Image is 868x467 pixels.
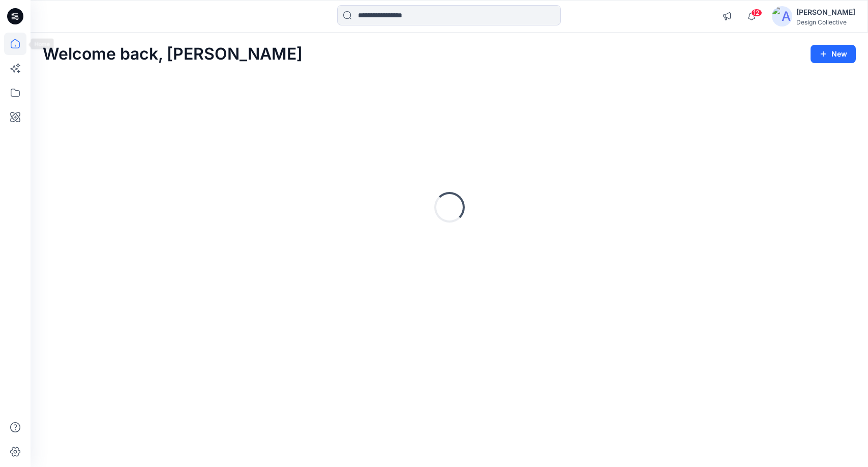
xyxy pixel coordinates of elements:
[43,45,303,64] h2: Welcome back, [PERSON_NAME]
[811,45,856,63] button: New
[796,18,855,26] div: Design Collective
[772,6,792,26] img: avatar
[751,9,762,17] span: 12
[796,6,855,18] div: [PERSON_NAME]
